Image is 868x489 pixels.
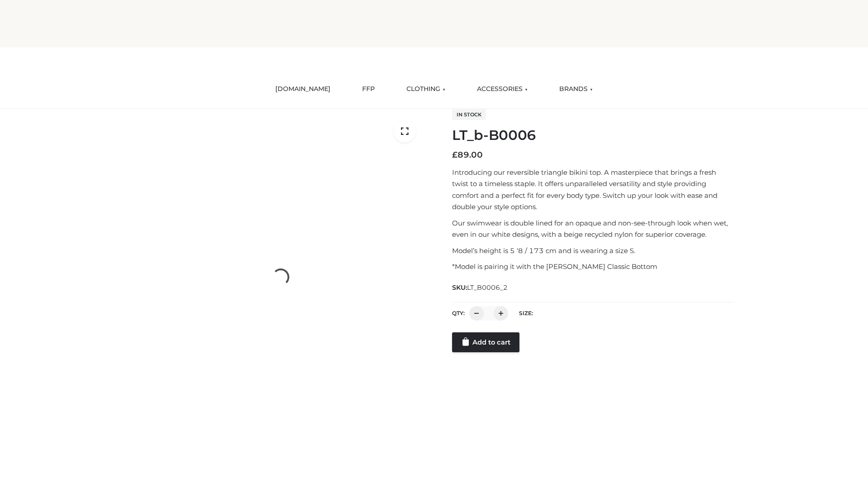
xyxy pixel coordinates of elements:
a: FFP [355,79,382,99]
h1: LT_b-B0006 [452,127,734,144]
span: SKU: [452,282,509,293]
p: Our swimwear is double lined for an opaque and non-see-through look when wet, even in our white d... [452,217,734,240]
a: Add to cart [452,332,519,352]
p: Introducing our reversible triangle bikini top. A masterpiece that brings a fresh twist to a time... [452,167,734,213]
p: *Model is pairing it with the [PERSON_NAME] Classic Bottom [452,261,734,273]
p: Model’s height is 5 ‘8 / 173 cm and is wearing a size S. [452,245,734,257]
label: QTY: [452,310,465,316]
a: ACCESSORIES [470,79,534,99]
bdi: 89.00 [452,150,483,160]
a: CLOTHING [400,79,452,99]
label: Size: [519,310,533,316]
a: BRANDS [552,79,599,99]
span: In stock [452,109,486,120]
span: £ [452,150,458,160]
span: LT_B0006_2 [467,283,508,292]
a: [DOMAIN_NAME] [269,79,337,99]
